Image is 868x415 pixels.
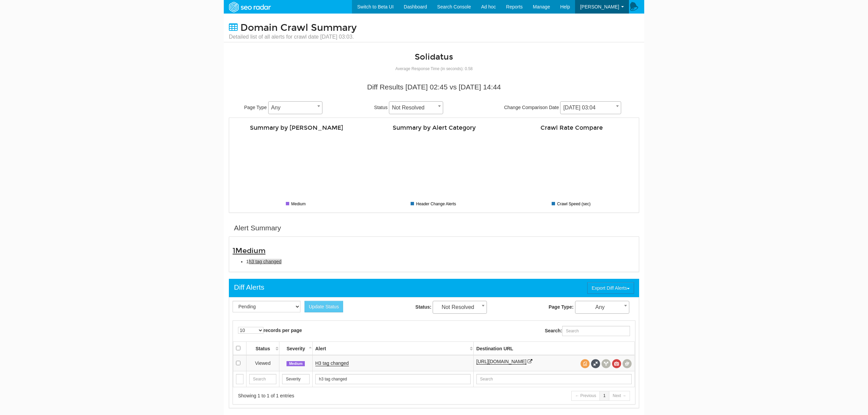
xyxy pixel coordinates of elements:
tspan: [DATE] 14:44 [540,195,560,199]
span: h3 tag changed [249,259,282,264]
tspan: [DATE] 02:45 [597,195,617,199]
div: Diff Results [DATE] 02:45 vs [DATE] 14:44 [234,82,634,92]
span: Help [560,4,570,9]
label: records per page [238,327,302,334]
strong: Page Type: [549,304,574,310]
a: ← Previous [571,391,600,401]
span: Domain Crawl Summary [240,22,357,34]
tspan: 0.3 [514,173,519,177]
span: Search Console [437,4,471,9]
span: Ad hoc [481,4,496,9]
a: H3 tag changed [315,360,349,366]
th: Status: activate to sort column ascending [246,341,279,355]
span: View source [580,359,590,368]
td: Viewed [246,355,279,371]
span: View screenshot [612,359,621,368]
span: Manage [533,4,550,9]
span: Not Resolved [389,103,443,112]
tspan: 0 [517,190,519,194]
span: 08/11/2025 03:04 [560,101,621,114]
tspan: 0.8 [514,144,519,148]
div: Showing 1 to 1 of 1 entries [238,392,426,399]
div: Alert Summary [234,223,281,233]
span: Any [575,303,629,312]
h4: Summary by [PERSON_NAME] [233,125,360,131]
tspan: 0.7 [514,150,519,154]
span: View headers [601,359,611,368]
tspan: 0.2 [514,179,519,183]
a: Next → [609,391,630,401]
small: Detailed list of all alerts for crawl date [DATE] 03:03. [229,33,357,41]
th: Destination URL [473,341,634,355]
input: Search: [562,326,630,336]
input: Search [282,374,310,384]
text: 1 total alerts [284,165,309,170]
tspan: 0.1 [514,185,519,188]
tspan: 0.4 [514,167,519,171]
span: Reports [506,4,523,9]
iframe: Opens a widget where you can find more information [825,395,861,412]
span: Page Type [244,105,267,110]
span: Any [268,101,322,114]
span: 08/11/2025 03:04 [560,103,621,112]
span: Any [575,301,629,314]
th: Alert: activate to sort column ascending [312,341,473,355]
tspan: 0.6 [514,156,519,160]
input: Search [315,374,471,384]
img: SEORadar [226,1,273,13]
label: Search: [545,326,630,336]
span: Any [269,103,322,112]
th: Severity: activate to sort column descending [279,341,313,355]
h4: Crawl Rate Compare [508,125,635,131]
a: 1 [599,391,609,401]
span: Not Resolved [433,303,487,312]
span: Not Resolved [389,101,443,114]
button: Export Diff Alerts [587,282,634,294]
span: [PERSON_NAME] [580,4,619,9]
span: Compare screenshots [623,359,632,368]
input: Search [236,374,243,384]
strong: Status: [415,304,431,310]
span: 1 [233,246,265,255]
small: Average Response Time (in seconds): 0.58 [395,66,473,71]
span: Status [374,105,388,110]
select: records per page [238,327,263,334]
h4: Summary by Alert Category [370,125,498,131]
a: Solidatus [415,52,453,62]
input: Search [476,374,632,384]
span: Full Source Diff [591,359,600,368]
span: Medium [287,361,305,367]
span: Not Resolved [433,301,487,314]
span: Change Comparison Date [504,105,559,110]
input: Search [249,374,276,384]
li: 1 [246,258,635,265]
tspan: 0.9 [514,139,519,142]
tspan: 0.5 [514,162,519,165]
div: Diff Alerts [234,282,264,292]
span: Medium [235,246,265,255]
a: [URL][DOMAIN_NAME] [476,359,527,365]
button: Update Status [304,301,343,312]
